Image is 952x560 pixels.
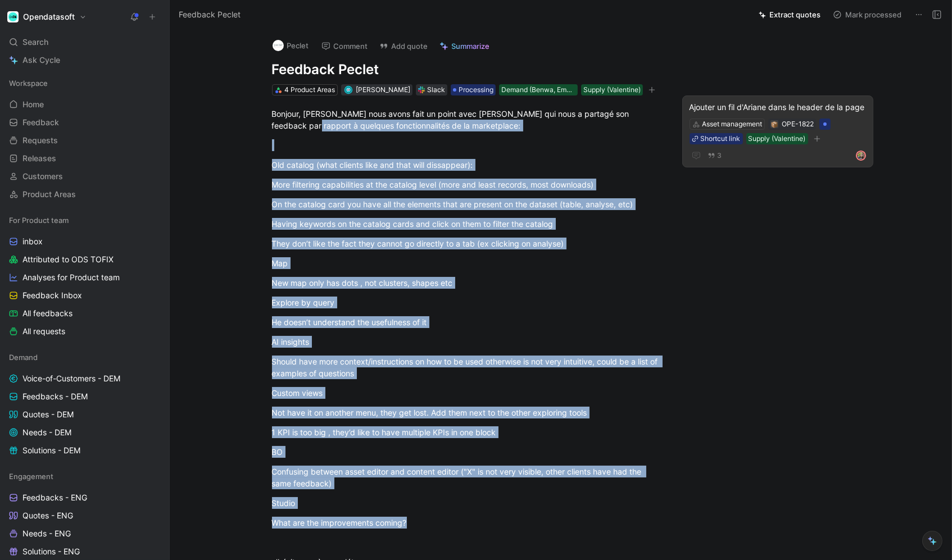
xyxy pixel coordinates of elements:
[272,387,661,399] div: Custom views
[22,409,74,420] span: Quotes - DEM
[4,468,165,485] div: Engagement
[149,391,160,402] button: View actions
[501,84,575,95] div: Demand (Benwa, Emeline)
[149,254,160,265] button: View actions
[4,186,165,203] a: Product Areas
[149,445,160,456] button: View actions
[4,52,165,69] a: Ask Cycle
[22,99,44,110] span: Home
[149,272,160,283] button: View actions
[4,212,165,229] div: For Product team
[4,349,165,366] div: Demand
[272,497,661,509] div: Studio
[22,272,120,283] span: Analyses for Product team
[749,133,806,144] div: Supply (Valentine)
[22,153,56,164] span: Releases
[284,84,335,95] div: 4 Product Areas
[4,323,165,340] a: All requests
[22,254,114,265] span: Attributed to ODS TOFIX
[451,84,496,95] div: Processing
[9,215,69,226] span: For Product team
[273,40,284,51] img: logo
[22,445,80,456] span: Solutions - DEM
[149,528,160,539] button: View actions
[22,53,60,67] span: Ask Cycle
[427,84,445,95] div: Slack
[4,75,165,92] div: Workspace
[4,9,89,25] button: OpendatasoftOpendatasoft
[4,349,165,459] div: DemandVoice-of-Customers - DEMFeedbacks - DEMQuotes - DEMNeeds - DEMSolutions - DEM
[272,517,661,529] div: What are the improvements coming?
[272,218,661,230] div: Having keywords on the catalog cards and click on them to filter the catalog
[22,117,59,128] span: Feedback
[718,152,722,159] span: 3
[149,492,160,503] button: View actions
[4,96,165,113] a: Home
[857,152,865,160] img: avatar
[434,38,495,54] button: Summarize
[690,101,866,114] div: Ajouter un fil d'Ariane dans le header de la page
[770,120,778,128] button: 📦
[149,290,160,301] button: View actions
[4,507,165,524] a: Quotes - ENG
[272,159,661,171] div: Old catalog (what clients like and that will dissappear):
[22,546,80,557] span: Solutions - ENG
[272,316,661,328] div: He doesn’t understand the usefulness of it
[4,468,165,560] div: EngagementFeedbacks - ENGQuotes - ENGNeeds - ENGSolutions - ENG
[4,424,165,441] a: Needs - DEM
[272,238,661,249] div: They don’t like the fact they cannot go directly to a tab (ex clicking on analyse)
[771,121,778,128] img: 📦
[179,8,241,21] span: Feedback Peclet
[272,108,661,131] div: Bonjour, [PERSON_NAME] nous avons fait un point avec [PERSON_NAME] qui nous a partagé son feedbac...
[22,189,76,200] span: Product Areas
[149,546,160,557] button: View actions
[4,114,165,131] a: Feedback
[268,37,314,54] button: logoPeclet
[149,308,160,319] button: View actions
[272,297,661,308] div: Explore by query
[4,34,165,51] div: Search
[22,510,73,521] span: Quotes - ENG
[22,171,63,182] span: Customers
[149,326,160,337] button: View actions
[22,326,65,337] span: All requests
[4,287,165,304] a: Feedback Inbox
[782,119,814,130] div: OPE-1822
[149,236,160,247] button: View actions
[149,427,160,438] button: View actions
[272,466,661,489] div: Confusing between asset editor and content editor ("X" is not very visible, other clients have ha...
[22,528,71,539] span: Needs - ENG
[149,510,160,521] button: View actions
[583,84,641,95] div: Supply (Valentine)
[356,85,410,94] span: [PERSON_NAME]
[272,277,661,289] div: New map only has dots , not clusters, shapes etc
[374,38,433,54] button: Add quote
[828,7,906,22] button: Mark processed
[272,198,661,210] div: On the catalog card you have all the elements that are present on the dataset (table, analyse, etc)
[4,251,165,268] a: Attributed to ODS TOFIX
[272,356,661,379] div: Should have more context/instructions on how to be used otherwise is not very intuitive, could be...
[22,391,88,402] span: Feedbacks - DEM
[4,525,165,542] a: Needs - ENG
[272,257,661,269] div: Map
[22,290,82,301] span: Feedback Inbox
[9,352,38,363] span: Demand
[459,84,493,95] span: Processing
[9,471,53,482] span: Engagement
[272,446,661,458] div: BO
[4,212,165,340] div: For Product teaminboxAttributed to ODS TOFIXAnalyses for Product teamFeedback InboxAll feedbacksA...
[272,61,661,79] h1: Feedback Peclet
[4,269,165,286] a: Analyses for Product team
[701,133,741,144] div: Shortcut link
[754,7,826,22] button: Extract quotes
[702,119,762,130] div: Asset management
[705,149,724,162] button: 3
[272,407,661,418] div: Not have it on another menu, they get lost. Add them next to the other exploring tools
[22,35,48,49] span: Search
[23,12,75,22] h1: Opendatasoft
[149,409,160,420] button: View actions
[4,150,165,167] a: Releases
[4,370,165,387] a: Voice-of-Customers - DEM
[22,135,58,146] span: Requests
